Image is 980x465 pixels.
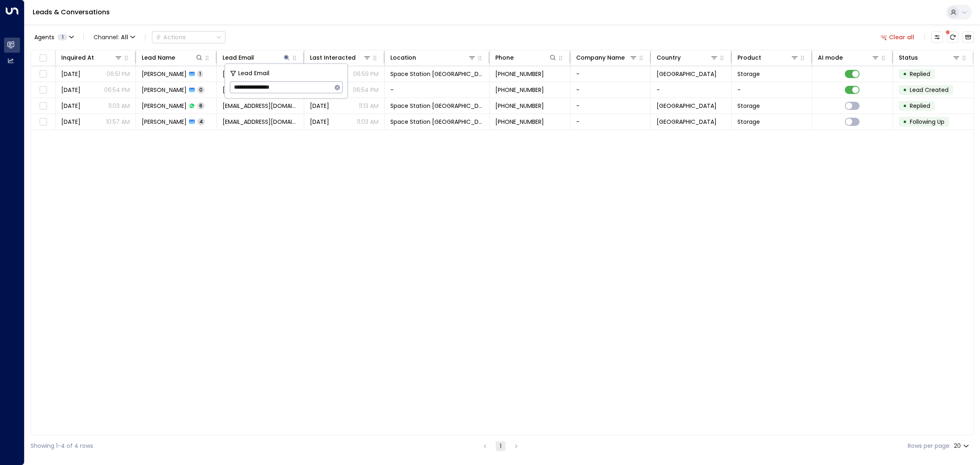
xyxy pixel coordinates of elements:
[495,86,544,94] span: +447825731034
[61,70,80,78] span: Yesterday
[107,70,130,78] p: 06:51 PM
[495,53,514,63] div: Phone
[223,86,298,94] span: mesku90@gmail.com
[495,118,544,126] span: +447825731034
[737,102,760,110] span: Storage
[61,86,80,94] span: Yesterday
[197,70,203,77] span: 1
[390,118,483,126] span: Space Station Wakefield
[108,102,130,110] p: 11:03 AM
[353,70,379,78] p: 06:59 PM
[570,82,651,98] td: -
[737,118,760,126] span: Storage
[223,53,254,63] div: Lead Email
[223,70,298,78] span: mesku90@gmail.com
[910,102,930,110] span: Replied
[910,118,944,126] span: Following Up
[104,86,130,94] p: 06:54 PM
[152,31,225,43] button: Actions
[737,53,799,63] div: Product
[58,34,67,40] span: 1
[61,53,122,63] div: Inquired At
[480,441,521,451] nav: pagination navigation
[903,99,907,113] div: •
[310,53,356,63] div: Last Interacted
[310,102,329,110] span: Jul 01, 2025
[38,117,48,127] span: Toggle select row
[223,102,298,110] span: mesku90@gmail.com
[353,86,379,94] p: 06:54 PM
[903,67,907,81] div: •
[223,118,298,126] span: mesku90@gmail.com
[38,69,48,79] span: Toggle select row
[947,31,958,43] span: There are new threads available. Refresh the grid to view the latest updates.
[657,53,718,63] div: Country
[385,82,490,98] td: -
[570,98,651,114] td: -
[61,102,80,110] span: Jun 27, 2025
[390,53,416,63] div: Location
[908,442,951,450] label: Rows per page:
[90,31,138,43] span: Channel:
[142,118,187,126] span: Merjana Shakir Ullah
[651,82,731,98] td: -
[142,86,187,94] span: Merjana Shakir Ullah
[657,102,717,110] span: United Kingdom
[962,31,974,43] button: Archived Leads
[142,53,203,63] div: Lead Name
[61,53,94,63] div: Inquired At
[34,34,54,40] span: Agents
[495,70,544,78] span: +447825731034
[197,102,205,109] span: 6
[495,102,544,110] span: +447825731034
[818,53,843,63] div: AI mode
[90,31,138,43] button: Channel:All
[38,85,48,95] span: Toggle select row
[142,70,187,78] span: Merjana Shakir Ullah
[732,82,812,98] td: -
[570,66,651,82] td: -
[142,53,175,63] div: Lead Name
[910,70,930,78] span: Replied
[390,102,483,110] span: Space Station Wakefield
[899,53,960,63] div: Status
[142,102,187,110] span: Merjana Shakir Ullah
[38,101,48,111] span: Toggle select row
[33,7,110,17] a: Leads & Conversations
[390,53,476,63] div: Location
[197,118,205,125] span: 4
[877,31,918,43] button: Clear all
[106,118,130,126] p: 10:57 AM
[357,118,379,126] p: 11:03 AM
[737,70,760,78] span: Storage
[390,70,483,78] span: Space Station Wakefield
[903,83,907,97] div: •
[61,118,80,126] span: Jun 25, 2025
[818,53,879,63] div: AI mode
[38,53,48,63] span: Toggle select all
[570,114,651,130] td: -
[657,53,681,63] div: Country
[121,34,128,40] span: All
[310,118,329,126] span: Jun 30, 2025
[223,53,291,63] div: Lead Email
[152,31,225,43] div: Button group with a nested menu
[238,69,269,78] span: Lead Email
[31,31,77,43] button: Agents1
[737,53,761,63] div: Product
[657,118,717,126] span: United Kingdom
[903,115,907,129] div: •
[931,31,943,43] button: Customize
[359,102,379,110] p: 11:13 AM
[496,441,506,451] button: page 1
[657,70,717,78] span: United Kingdom
[495,53,557,63] div: Phone
[899,53,918,63] div: Status
[310,53,371,63] div: Last Interacted
[576,53,625,63] div: Company Name
[954,440,971,452] div: 20
[197,86,205,93] span: 0
[910,86,949,94] span: Lead Created
[31,442,93,450] div: Showing 1-4 of 4 rows
[156,34,186,41] div: Actions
